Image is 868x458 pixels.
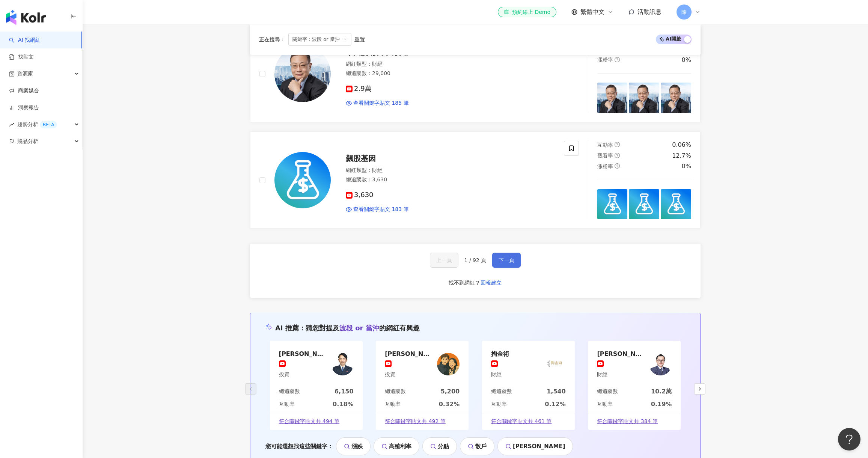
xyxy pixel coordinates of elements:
div: 0.12% [545,400,566,408]
div: 預約線上 Demo [504,8,550,16]
div: 掏金術 [491,350,509,357]
a: 商案媒合 [9,87,39,95]
div: 網紅類型 ： [346,60,555,68]
span: rise [9,122,14,127]
span: 活動訊息 [637,8,662,15]
button: 上一頁 [430,253,458,268]
div: 0.19% [651,400,672,408]
div: 總追蹤數 [279,388,300,395]
span: 2.9萬 [346,85,372,93]
a: 高殖利率 [374,437,419,455]
a: [PERSON_NAME]分析師投資KOL Avatar總追蹤數6,150互動率0.18%符合關鍵字貼文共 494 筆 [270,341,363,430]
span: 符合關鍵字貼文共 494 筆 [279,418,340,425]
span: 3,630 [346,191,374,199]
a: KOL Avatar飆股基因網紅類型：財經總追蹤數：3,6303,630查看關鍵字貼文 183 筆互動率question-circle0.06%觀看率question-circle12.7%漲粉... [250,131,701,229]
span: 資源庫 [17,65,33,82]
img: post-image [597,83,628,113]
span: 陳 [681,8,687,16]
div: 互動率 [385,401,401,408]
div: BETA [40,121,57,128]
button: 回報建立 [480,277,502,289]
a: 分點 [422,437,457,455]
a: 預約線上 Demo [498,7,556,17]
div: 您可能還想找這些關鍵字： [265,437,685,455]
span: 1 / 92 頁 [464,257,487,263]
a: 查看關鍵字貼文 185 筆 [346,99,409,107]
div: 1,540 [547,387,566,396]
div: 總追蹤數 ： 29,000 [346,70,555,77]
span: 競品分析 [17,133,38,150]
img: post-image [597,189,628,220]
span: 查看關鍵字貼文 185 筆 [353,99,409,107]
div: 12.7% [672,152,691,160]
img: KOL Avatar [543,353,566,375]
span: 飆股基因 [346,154,376,163]
a: 符合關鍵字貼文共 492 筆 [376,413,469,430]
div: 重置 [354,36,365,42]
div: 總追蹤數 ： 3,630 [346,176,555,184]
div: 投資 [385,371,434,378]
a: [PERSON_NAME] [497,437,573,455]
div: 投資 [279,371,328,378]
img: KOL Avatar [649,353,672,375]
span: 關鍵字：波段 or 當沖 [288,33,351,46]
div: 財經 [491,371,509,378]
button: 下一頁 [492,253,521,268]
span: 正在搜尋 ： [259,36,285,42]
img: KOL Avatar [274,152,331,208]
span: 財經 [372,61,383,67]
span: 波段 or 當沖 [339,324,379,332]
div: 0.18% [333,400,354,408]
img: KOL Avatar [331,353,354,375]
span: 符合關鍵字貼文共 461 筆 [491,418,552,425]
span: 下一頁 [499,257,514,263]
a: 散戶 [460,437,494,455]
a: searchAI 找網紅 [9,36,41,44]
span: 財經 [372,167,383,173]
a: [PERSON_NAME]分析師-[PERSON_NAME]證券投顧財經KOL Avatar總追蹤數10.2萬互動率0.19%符合關鍵字貼文共 384 筆 [588,341,681,430]
a: [PERSON_NAME]投資KOL Avatar總追蹤數5,200互動率0.32%符合關鍵字貼文共 492 筆 [376,341,469,430]
div: 總追蹤數 [597,388,618,395]
div: 0% [682,162,691,170]
a: 找貼文 [9,53,34,61]
span: 漲粉率 [597,163,613,169]
div: 0.32% [439,400,460,408]
span: 回報建立 [481,280,502,286]
span: question-circle [615,142,620,147]
span: question-circle [615,163,620,169]
div: 財經 [597,371,646,378]
span: 觀看率 [597,152,613,158]
span: 趨勢分析 [17,116,57,133]
div: AI 推薦 ： [275,323,420,333]
div: 網紅類型 ： [346,167,555,174]
a: 符合關鍵字貼文共 494 筆 [270,413,363,430]
span: 符合關鍵字貼文共 384 筆 [597,418,658,425]
span: 符合關鍵字貼文共 492 筆 [385,418,446,425]
div: 互動率 [597,401,613,408]
a: 查看關鍵字貼文 183 筆 [346,206,409,213]
div: 5,200 [441,387,460,396]
img: post-image [629,83,659,113]
a: 符合關鍵字貼文共 384 筆 [588,413,681,430]
div: 找不到網紅？ [449,279,480,287]
div: 總追蹤數 [491,388,512,395]
span: question-circle [615,57,620,62]
a: 掏金術財經KOL Avatar總追蹤數1,540互動率0.12%符合關鍵字貼文共 461 筆 [482,341,575,430]
span: 漲粉率 [597,57,613,63]
iframe: Help Scout Beacon - Open [838,428,860,450]
div: 總追蹤數 [385,388,406,395]
span: 查看關鍵字貼文 183 筆 [353,206,409,213]
img: KOL Avatar [274,46,331,102]
a: 符合關鍵字貼文共 461 筆 [482,413,575,430]
span: 互動率 [597,142,613,148]
img: post-image [661,83,691,113]
div: 互動率 [491,401,507,408]
div: 互動率 [279,401,295,408]
a: 漲跌 [336,437,371,455]
div: 10.2萬 [651,387,672,396]
div: 6,150 [335,387,354,396]
img: post-image [629,189,659,220]
div: 0.06% [672,141,691,149]
img: logo [6,10,46,25]
img: post-image [661,189,691,220]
